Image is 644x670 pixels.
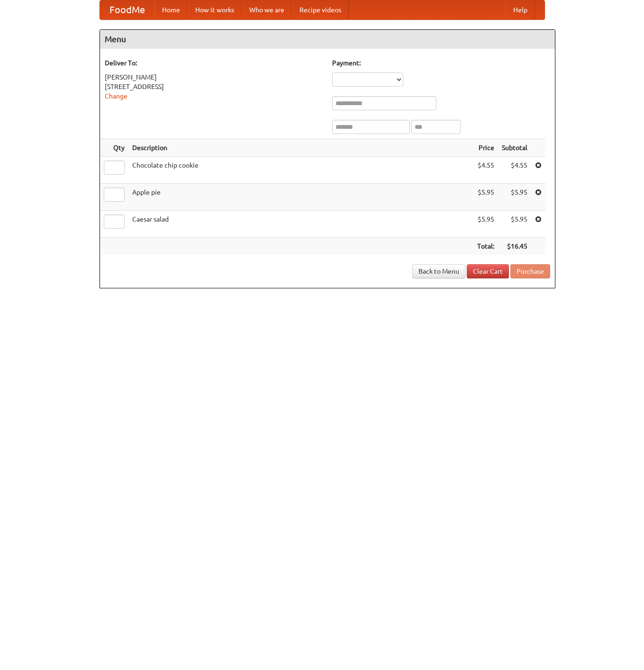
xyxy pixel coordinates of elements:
[105,82,323,91] div: [STREET_ADDRESS]
[128,139,473,157] th: Description
[498,139,531,157] th: Subtotal
[105,58,323,68] h5: Deliver To:
[412,264,465,278] a: Back to Menu
[498,238,531,255] th: $16.45
[510,264,550,278] button: Purchase
[498,211,531,238] td: $5.95
[188,0,242,19] a: How it works
[128,184,473,211] td: Apple pie
[473,157,498,184] td: $4.55
[473,184,498,211] td: $5.95
[242,0,292,19] a: Who we are
[105,72,323,82] div: [PERSON_NAME]
[467,264,509,278] a: Clear Cart
[498,157,531,184] td: $4.55
[100,0,154,19] a: FoodMe
[105,92,127,100] a: Change
[498,184,531,211] td: $5.95
[332,58,550,68] h5: Payment:
[100,139,128,157] th: Qty
[100,30,555,49] h4: Menu
[128,211,473,238] td: Caesar salad
[154,0,188,19] a: Home
[473,211,498,238] td: $5.95
[506,0,535,19] a: Help
[473,139,498,157] th: Price
[473,238,498,255] th: Total:
[128,157,473,184] td: Chocolate chip cookie
[292,0,349,19] a: Recipe videos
